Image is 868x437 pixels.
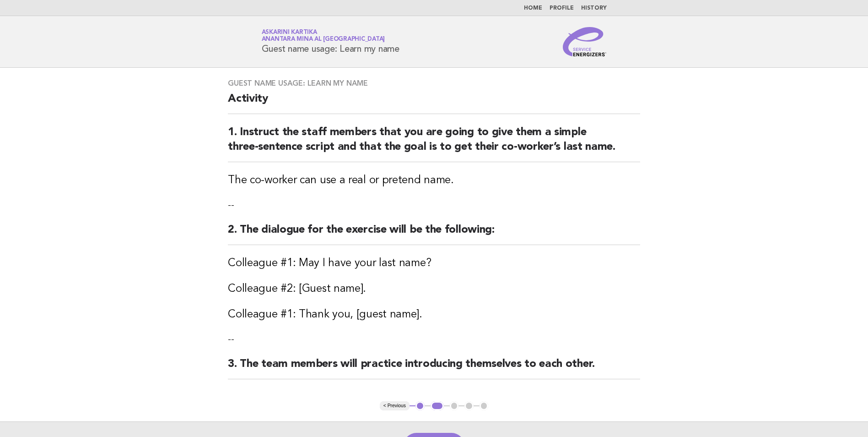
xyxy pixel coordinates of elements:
p: -- [228,199,640,212]
a: Profile [550,5,574,11]
h3: Colleague #1: May I have your last name? [228,256,640,271]
a: Askarini KartikaAnantara Mina al [GEOGRAPHIC_DATA] [262,29,385,42]
button: < Previous [380,401,410,410]
span: Anantara Mina al [GEOGRAPHIC_DATA] [262,37,385,43]
h2: 3. The team members will practice introducing themselves to each other. [228,357,640,379]
h1: Guest name usage: Learn my name [262,30,399,54]
h3: Colleague #2: [Guest name]. [228,282,640,296]
a: History [581,5,607,11]
img: Service Energizers [563,27,607,56]
h3: Colleague #1: Thank you, [guest name]. [228,307,640,322]
h2: 1. Instruct the staff members that you are going to give them a simple three-sentence script and ... [228,125,640,162]
button: 1 [415,401,425,410]
h2: 2. The dialogue for the exercise will be the following: [228,223,640,245]
h3: Guest name usage: Learn my name [228,79,640,88]
p: -- [228,333,640,346]
a: Home [524,5,542,11]
h2: Activity [228,92,640,114]
button: 2 [431,401,444,410]
h3: The co-worker can use a real or pretend name. [228,173,640,188]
